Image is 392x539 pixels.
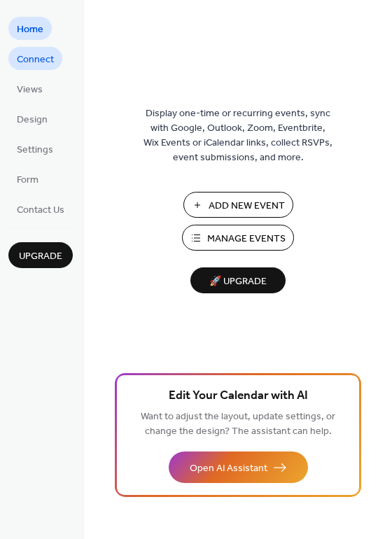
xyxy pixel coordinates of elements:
span: Manage Events [207,232,286,246]
span: 🚀 Upgrade [199,272,277,291]
a: Connect [8,47,62,70]
button: 🚀 Upgrade [190,267,286,293]
span: Want to adjust the layout, update settings, or change the design? The assistant can help. [141,407,335,441]
a: Home [8,17,52,40]
button: Manage Events [182,225,294,251]
span: Form [17,173,38,188]
button: Upgrade [8,242,73,268]
span: Display one-time or recurring events, sync with Google, Outlook, Zoom, Eventbrite, Wix Events or ... [143,106,332,165]
a: Contact Us [8,197,73,220]
span: Contact Us [17,203,64,218]
span: Connect [17,52,54,67]
span: Edit Your Calendar with AI [169,386,308,406]
span: Add New Event [209,199,285,213]
a: Settings [8,137,62,160]
button: Open AI Assistant [169,451,308,483]
span: Upgrade [19,249,62,264]
span: Home [17,22,43,37]
span: Open AI Assistant [190,461,267,476]
a: Views [8,77,51,100]
a: Form [8,167,47,190]
span: Views [17,83,43,97]
span: Design [17,113,48,127]
span: Settings [17,143,53,157]
a: Design [8,107,56,130]
button: Add New Event [183,192,293,218]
